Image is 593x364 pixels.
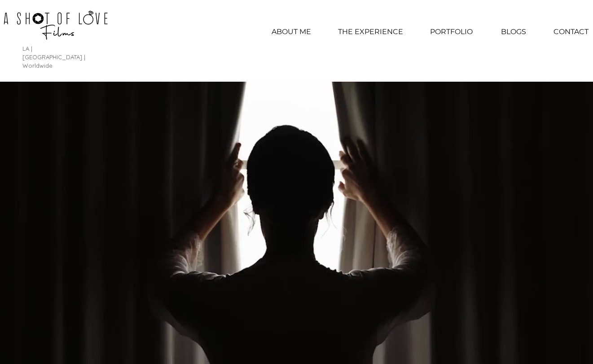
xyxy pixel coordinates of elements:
[496,21,531,43] p: BLOGS
[22,45,85,69] span: LA | [GEOGRAPHIC_DATA] | Worldwide
[258,21,325,43] a: ABOUT ME
[426,21,477,43] p: PORTFOLIO
[549,21,593,43] p: CONTACT
[267,21,316,43] p: ABOUT ME
[487,21,540,43] a: BLOGS
[416,21,487,43] div: PORTFOLIO
[334,21,408,43] p: THE EXPERIENCE
[325,21,416,43] a: THE EXPERIENCE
